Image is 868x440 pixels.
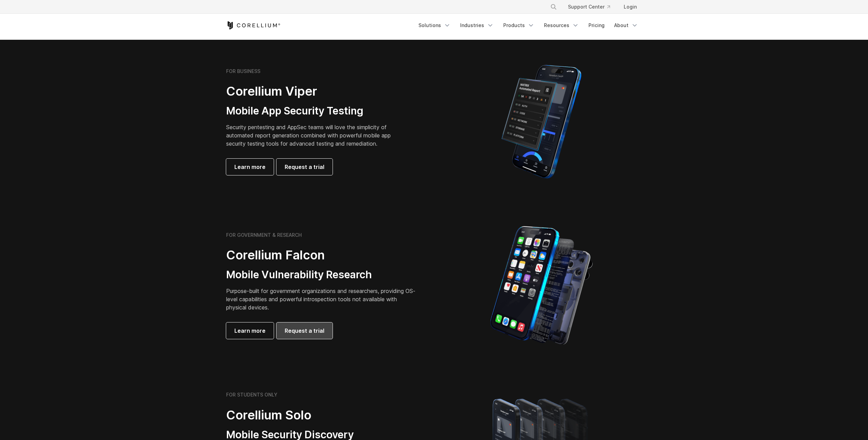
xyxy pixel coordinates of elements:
h3: Mobile Vulnerability Research [226,268,418,281]
h6: FOR GOVERNMENT & RESEARCH [226,232,302,238]
a: Corellium Home [226,21,281,29]
div: Navigation Menu [414,19,642,32]
img: Corellium MATRIX automated report on iPhone showing app vulnerability test results across securit... [490,62,593,182]
img: iPhone model separated into the mechanics used to build the physical device. [490,225,593,345]
h6: FOR STUDENTS ONLY [226,392,277,398]
span: Learn more [234,163,265,171]
span: Request a trial [285,163,324,171]
h6: FOR BUSINESS [226,68,260,74]
a: Support Center [562,1,616,13]
p: Purpose-built for government organizations and researchers, providing OS-level capabilities and p... [226,287,418,311]
a: Resources [540,19,583,32]
a: Learn more [226,159,274,175]
h2: Corellium Viper [226,84,401,99]
p: Security pentesting and AppSec teams will love the simplicity of automated report generation comb... [226,123,401,148]
span: Request a trial [285,327,324,335]
a: Solutions [414,19,455,32]
a: Login [618,1,642,13]
a: Industries [456,19,498,32]
h3: Mobile App Security Testing [226,105,401,118]
a: Request a trial [276,159,333,175]
a: About [610,19,642,32]
h2: Corellium Falcon [226,247,418,263]
a: Request a trial [276,322,333,339]
a: Products [499,19,539,32]
h2: Corellium Solo [226,407,418,423]
div: Navigation Menu [542,1,642,13]
a: Learn more [226,322,274,339]
a: Pricing [584,19,609,32]
span: Learn more [234,327,265,335]
button: Search [547,1,560,13]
